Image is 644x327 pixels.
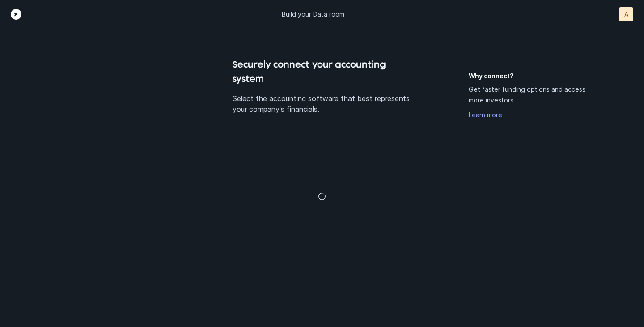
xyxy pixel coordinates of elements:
[619,7,633,21] button: A
[233,93,411,115] p: Select the accounting software that best represents your company's financials.
[282,10,344,19] p: Build your Data room
[624,10,628,19] p: A
[469,84,590,106] p: Get faster funding options and access more investors.
[469,72,590,81] h5: Why connect?
[233,57,411,86] h4: Securely connect your accounting system
[469,111,502,119] a: Learn more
